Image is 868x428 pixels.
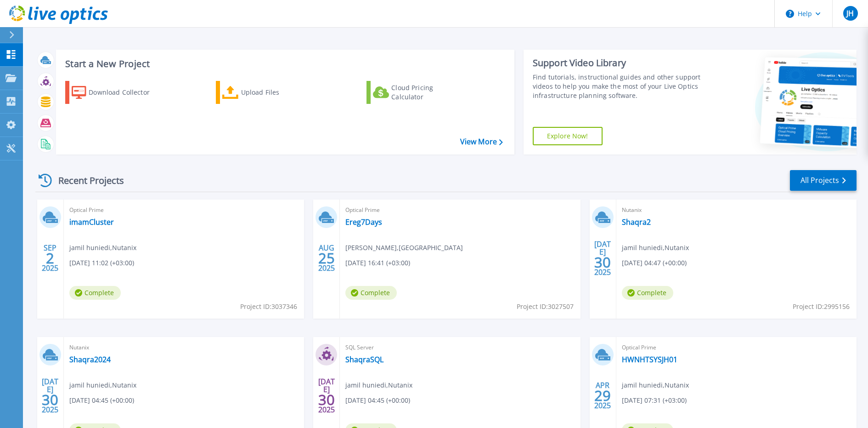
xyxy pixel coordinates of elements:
[345,380,412,390] span: jamil huniedi , Nutanix
[42,396,58,404] span: 30
[69,342,299,353] span: Nutanix
[69,395,134,405] span: [DATE] 04:45 (+00:00)
[846,10,854,17] span: JH
[391,83,465,102] div: Cloud Pricing Calculator
[594,392,611,399] span: 29
[622,286,673,300] span: Complete
[318,254,335,262] span: 25
[622,217,651,227] a: Shaqra2
[318,241,335,275] div: AUG 2025
[594,258,611,266] span: 30
[345,243,463,253] span: [PERSON_NAME] , [GEOGRAPHIC_DATA]
[533,57,702,69] div: Support Video Library
[793,302,850,312] span: Project ID: 2995156
[517,302,574,312] span: Project ID: 3027507
[69,355,111,364] a: Shaqra2024
[622,205,851,215] span: Nutanix
[345,286,397,300] span: Complete
[622,258,687,268] span: [DATE] 04:47 (+00:00)
[216,81,318,104] a: Upload Files
[46,254,54,262] span: 2
[69,217,114,227] a: imamCluster
[345,355,383,364] a: ShaqraSQL
[622,395,687,405] span: [DATE] 07:31 (+03:00)
[345,395,410,405] span: [DATE] 04:45 (+00:00)
[69,286,121,300] span: Complete
[35,169,136,192] div: Recent Projects
[41,379,59,412] div: [DATE] 2025
[69,243,136,253] span: jamil huniedi , Nutanix
[89,83,162,102] div: Download Collector
[622,342,851,353] span: Optical Prime
[622,243,689,253] span: jamil huniedi , Nutanix
[240,302,297,312] span: Project ID: 3037346
[790,170,857,191] a: All Projects
[69,205,299,215] span: Optical Prime
[345,205,575,215] span: Optical Prime
[345,258,410,268] span: [DATE] 16:41 (+03:00)
[69,380,136,390] span: jamil huniedi , Nutanix
[65,81,168,104] a: Download Collector
[318,396,335,404] span: 30
[533,73,702,100] div: Find tutorials, instructional guides and other support videos to help you make the most of your L...
[345,342,575,353] span: SQL Server
[622,380,689,390] span: jamil huniedi , Nutanix
[345,217,382,227] a: Ereg7Days
[241,83,315,102] div: Upload Files
[65,59,502,69] h3: Start a New Project
[533,127,603,145] a: Explore Now!
[622,355,677,364] a: HWNHTSYSJH01
[318,379,335,412] div: [DATE] 2025
[41,241,59,275] div: SEP 2025
[460,137,503,146] a: View More
[366,81,469,104] a: Cloud Pricing Calculator
[69,258,134,268] span: [DATE] 11:02 (+03:00)
[594,379,611,412] div: APR 2025
[594,241,611,275] div: [DATE] 2025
